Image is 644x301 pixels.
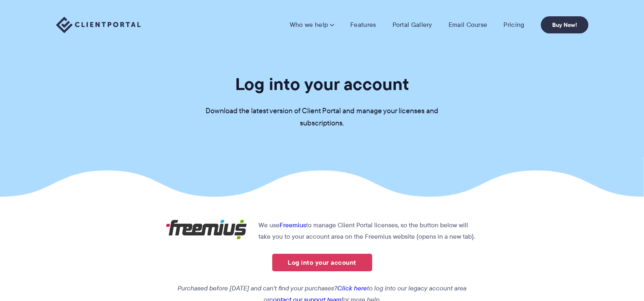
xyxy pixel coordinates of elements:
[280,220,306,230] a: Freemius
[166,220,247,239] img: Freemius logo
[392,21,432,29] a: Portal Gallery
[449,21,488,29] a: Email Course
[272,254,372,271] a: Log into your account
[166,220,478,242] p: We use to manage Client Portal licenses, so the button below will take you to your account area o...
[200,105,444,130] p: Download the latest version of Client Portal and manage your licenses and subscriptions.
[337,283,367,293] a: Click here
[541,16,588,33] a: Buy Now!
[350,21,376,29] a: Features
[290,21,334,29] a: Who we help
[235,73,409,95] h1: Log into your account
[503,21,524,29] a: Pricing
